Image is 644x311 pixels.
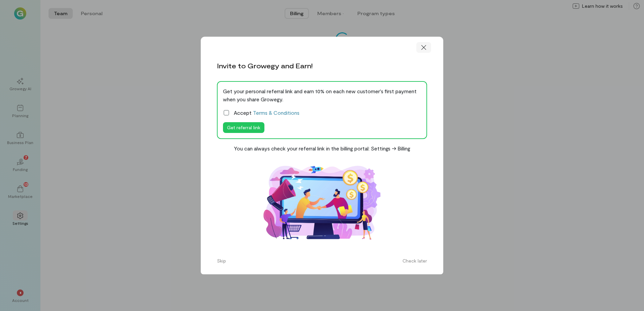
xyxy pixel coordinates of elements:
button: Skip [213,255,230,266]
button: Get referral link [223,122,264,133]
div: Get your personal referral link and earn 10% on each new customer's first payment when you share ... [223,87,421,103]
div: Invite to Growegy and Earn! [217,61,313,70]
button: Check later [398,255,431,266]
span: Accept [234,109,299,117]
div: You can always check your referral link in the billing portal: Settings -> Billing [234,144,410,152]
a: Terms & Conditions [253,109,299,116]
img: Affiliate [255,158,389,248]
